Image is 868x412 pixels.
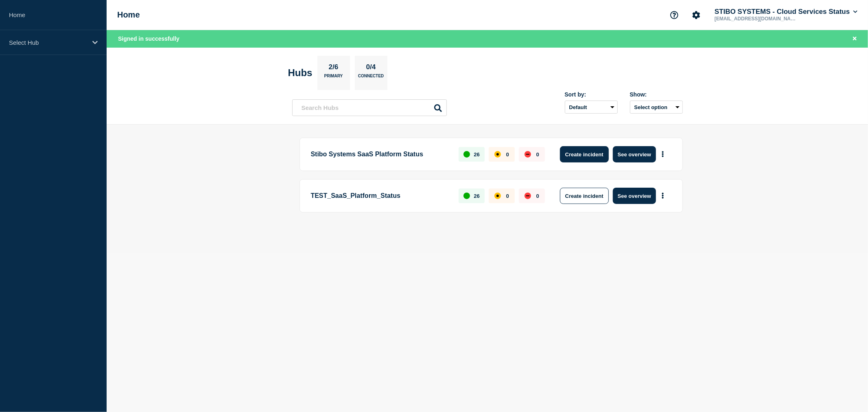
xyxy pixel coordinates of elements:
[292,99,447,116] input: Search Hubs
[536,193,539,199] p: 0
[288,67,313,79] h2: Hubs
[658,188,668,204] button: More actions
[850,34,860,44] button: Close banner
[506,151,509,158] p: 0
[118,35,179,42] span: Signed in successfully
[464,151,470,158] div: up
[326,63,341,74] p: 2/6
[565,91,618,98] div: Sort by:
[494,151,501,158] div: affected
[630,91,683,98] div: Show:
[536,151,539,158] p: 0
[324,74,343,82] p: Primary
[525,151,531,158] div: down
[311,146,450,162] p: Stibo Systems SaaS Platform Status
[613,146,656,162] button: See overview
[688,7,705,24] button: Account settings
[560,146,609,162] button: Create incident
[565,101,618,114] select: Sort by
[666,7,683,24] button: Support
[9,39,87,46] p: Select Hub
[363,63,379,74] p: 0/4
[713,16,798,22] p: [EMAIL_ADDRESS][DOMAIN_NAME]
[658,147,668,162] button: More actions
[506,193,509,199] p: 0
[713,8,859,16] button: STIBO SYSTEMS - Cloud Services Status
[311,188,450,204] p: TEST_SaaS_Platform_Status
[474,193,479,199] p: 26
[613,188,656,204] button: See overview
[560,188,609,204] button: Create incident
[494,193,501,199] div: affected
[464,193,470,199] div: up
[358,74,384,82] p: Connected
[117,10,140,20] h1: Home
[630,101,683,114] button: Select option
[474,151,479,158] p: 26
[525,193,531,199] div: down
